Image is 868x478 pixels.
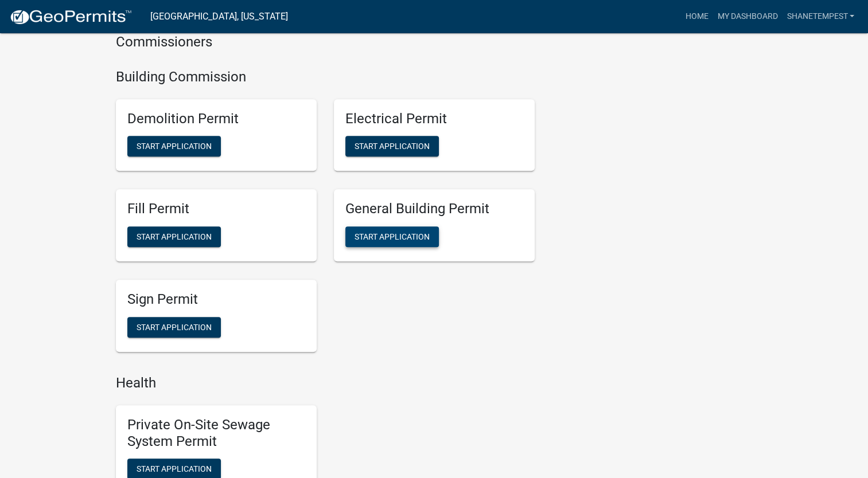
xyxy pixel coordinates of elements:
h4: Commissioners [116,34,535,50]
h4: Building Commission [116,69,535,85]
button: Start Application [127,317,221,338]
h4: Health [116,375,535,391]
button: Start Application [127,226,221,247]
h5: Private On-Site Sewage System Permit [127,417,305,450]
h5: Sign Permit [127,291,305,308]
h5: Fill Permit [127,201,305,217]
button: Start Application [345,136,439,156]
span: Start Application [137,323,212,332]
a: [GEOGRAPHIC_DATA], [US_STATE] [150,7,288,26]
h5: General Building Permit [345,201,523,217]
span: Start Application [137,464,212,473]
button: Start Application [127,136,221,156]
span: Start Application [355,232,430,241]
button: Start Application [345,226,439,247]
a: Home [680,6,713,28]
span: Start Application [355,142,430,151]
h5: Demolition Permit [127,111,305,127]
a: My Dashboard [713,6,782,28]
h5: Electrical Permit [345,111,523,127]
span: Start Application [137,232,212,241]
span: Start Application [137,142,212,151]
a: shanetempest [782,6,859,28]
